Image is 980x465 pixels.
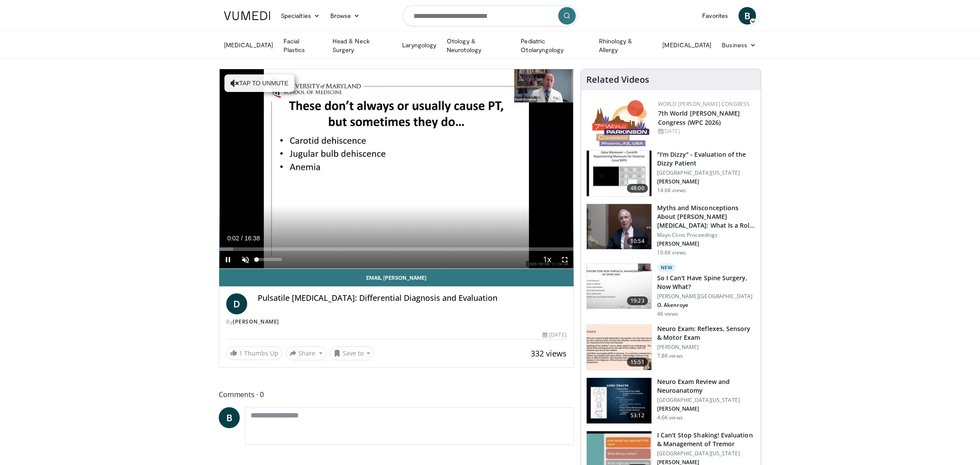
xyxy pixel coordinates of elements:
a: Browse [325,7,365,25]
p: 10.6K views [657,249,686,256]
a: 15:51 Neuro Exam: Reflexes, Sensory & Motor Exam [PERSON_NAME] 7.8K views [586,324,756,371]
h3: So I Can't Have Spine Surgery, Now What? [657,274,756,291]
p: 7.8K views [657,352,683,359]
a: Rhinology & Allergy [594,37,658,54]
span: 0:02 [227,235,239,242]
img: c4373fc0-6c06-41b5-9b74-66e3a29521fb.150x105_q85_crop-smart_upscale.jpg [587,264,651,309]
p: 46 views [657,310,679,317]
a: Otology & Neurotology [441,37,515,54]
span: Comments 0 [219,389,574,400]
a: 53:12 Neuro Exam Review and Neuroanatomy [GEOGRAPHIC_DATA][US_STATE] [PERSON_NAME] 4.6K views [586,377,756,424]
span: 53:12 [627,411,648,420]
div: Volume Level [256,258,281,261]
a: B [738,7,756,25]
button: Save to [330,346,374,360]
span: 16:38 [245,235,260,242]
button: Share [286,346,326,360]
span: / [241,235,243,242]
a: 10:54 Myths and Misconceptions About [PERSON_NAME][MEDICAL_DATA]: What Is a Role of … Mayo Clinic... [586,204,756,256]
span: 48:00 [627,184,648,193]
p: [GEOGRAPHIC_DATA][US_STATE] [657,450,756,457]
a: 1 Thumbs Up [226,346,282,360]
img: 16fe1da8-a9a0-4f15-bd45-1dd1acf19c34.png.150x105_q85_autocrop_double_scale_upscale_version-0.2.png [592,100,649,146]
p: [PERSON_NAME] [657,240,756,247]
a: Pediatric Otolaryngology [515,37,593,54]
h3: I Can't Stop Shaking! Evaluation & Management of Tremor [657,431,756,448]
p: [PERSON_NAME] [657,405,756,412]
img: 753da4cb-3b14-444c-bcba-8067373a650d.150x105_q85_crop-smart_upscale.jpg [587,325,651,370]
a: 48:00 "I'm Dizzy" - Evaluation of the Dizzy Patient [GEOGRAPHIC_DATA][US_STATE] [PERSON_NAME] 14.... [586,150,756,197]
img: 458d6233-19cb-4988-a1f1-be9ac6e224e8.150x105_q85_crop-smart_upscale.jpg [587,378,651,423]
a: Specialties [276,7,325,25]
a: D [226,293,247,314]
h3: "I'm Dizzy" - Evaluation of the Dizzy Patient [657,150,756,168]
p: [PERSON_NAME] [657,178,756,185]
h3: Myths and Misconceptions About [PERSON_NAME][MEDICAL_DATA]: What Is a Role of … [657,204,756,230]
a: Laryngology [397,36,441,54]
a: 19:23 New So I Can't Have Spine Surgery, Now What? [PERSON_NAME][GEOGRAPHIC_DATA] O. Akenroye 46 ... [586,263,756,317]
img: VuMedi Logo [224,11,270,20]
h4: Pulsatile [MEDICAL_DATA]: Differential Diagnosis and Evaluation [258,293,567,303]
img: 5373e1fe-18ae-47e7-ad82-0c604b173657.150x105_q85_crop-smart_upscale.jpg [587,151,651,196]
p: New [657,263,676,272]
a: [MEDICAL_DATA] [657,36,717,54]
span: 332 views [531,348,567,359]
button: Pause [219,251,237,268]
p: 4.6K views [657,414,683,421]
h4: Related Videos [586,74,649,85]
a: [PERSON_NAME] [233,318,279,325]
a: B [219,407,240,428]
div: [DATE] [658,127,754,135]
div: Progress Bar [219,247,574,251]
div: By [226,318,567,326]
button: Unmute [237,251,254,268]
div: [DATE] [542,331,566,339]
video-js: Video Player [219,69,574,269]
button: Fullscreen [556,251,574,268]
p: [GEOGRAPHIC_DATA][US_STATE] [657,397,756,404]
span: 19:23 [627,296,648,305]
a: Facial Plastics [278,37,327,54]
p: Mayo Clinic Proceedings [657,232,756,239]
a: 7th World [PERSON_NAME] Congress (WPC 2026) [658,109,740,127]
a: [MEDICAL_DATA] [219,36,278,54]
p: O. Akenroye [657,302,756,309]
h3: Neuro Exam Review and Neuroanatomy [657,377,756,395]
a: Head & Neck Surgery [327,37,397,54]
a: Favorites [697,7,733,25]
input: Search topics, interventions [402,5,577,26]
a: World [PERSON_NAME] Congress [658,100,750,108]
a: Email [PERSON_NAME] [219,269,574,286]
p: [PERSON_NAME] [657,344,756,351]
button: Playback Rate [539,251,556,268]
a: Business [717,36,761,54]
h3: Neuro Exam: Reflexes, Sensory & Motor Exam [657,324,756,342]
p: 14.6K views [657,187,686,194]
img: dd4ea4d2-548e-40e2-8487-b77733a70694.150x105_q85_crop-smart_upscale.jpg [587,204,651,250]
span: 15:51 [627,358,648,366]
p: [GEOGRAPHIC_DATA][US_STATE] [657,169,756,176]
span: 1 [239,349,242,357]
p: [PERSON_NAME][GEOGRAPHIC_DATA] [657,293,756,300]
span: 10:54 [627,237,648,246]
button: Tap to unmute [224,74,294,92]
